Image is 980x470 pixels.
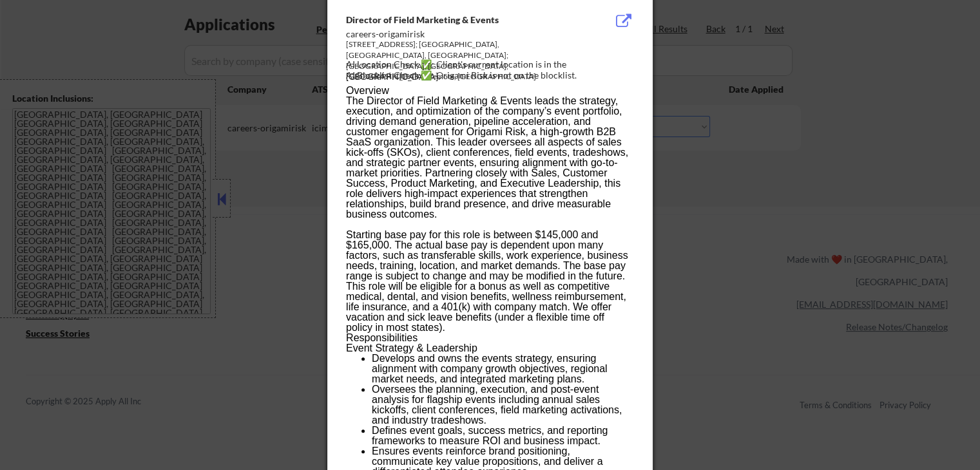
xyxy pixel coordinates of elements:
li: Defines event goals, success metrics, and reporting frameworks to measure ROI and business impact. [372,426,633,446]
h1: Event Strategy & Leadership [346,343,633,353]
h2: Responsibilities [346,333,633,343]
h2: Overview [346,86,633,96]
div: Director of Field Marketing & Events [346,14,569,26]
div: AI Blocklist Check ✅: Origami Risk is not on the blocklist. [346,69,639,82]
p: Starting base pay for this role is between $145,000 and $165,000. The actual base pay is dependen... [346,230,633,333]
div: [STREET_ADDRESS]; [GEOGRAPHIC_DATA], [GEOGRAPHIC_DATA], [GEOGRAPHIC_DATA]; [GEOGRAPHIC_DATA], [GE... [346,39,569,82]
li: Develops and owns the events strategy, ensuring alignment with company growth objectives, regiona... [372,353,633,384]
p: The Director of Field Marketing & Events leads the strategy, execution, and optimization of the c... [346,96,633,220]
li: Oversees the planning, execution, and post-event analysis for flagship events including annual sa... [372,384,633,426]
div: careers-origamirisk [346,28,569,41]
